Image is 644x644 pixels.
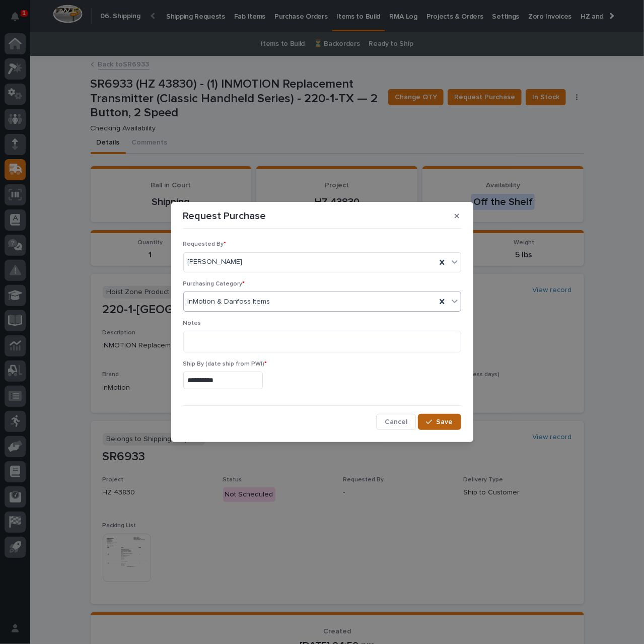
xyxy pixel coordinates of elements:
span: Purchasing Category [183,281,245,287]
button: Save [418,414,461,430]
span: Cancel [385,417,407,426]
span: Requested By [183,241,227,247]
span: Ship By (date ship from PWI) [183,361,267,367]
span: Notes [183,320,201,326]
span: InMotion & Danfoss Items [188,297,270,307]
span: [PERSON_NAME] [188,257,243,267]
span: Save [437,417,453,426]
p: Request Purchase [183,210,266,222]
button: Cancel [376,414,416,430]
